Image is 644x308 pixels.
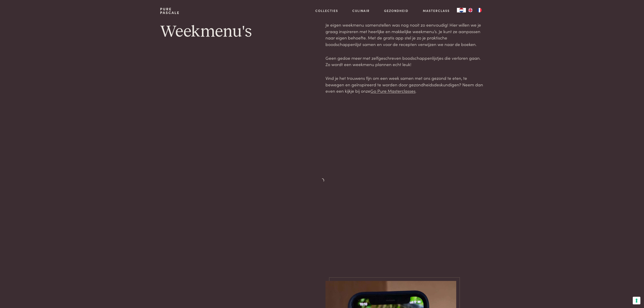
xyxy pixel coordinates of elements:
[325,75,484,94] p: Vind je het trouwens fijn om een week samen met ons gezond te eten, te bewegen en geïnspireerd te...
[466,8,475,12] a: EN
[466,8,484,12] ul: Language list
[160,22,318,42] h1: Weekmenu's
[384,8,408,13] a: Gezondheid
[457,8,466,12] div: Language
[475,8,484,12] a: FR
[325,22,484,48] p: Je eigen weekmenu samenstellen was nog nooit zo eenvoudig! Hier willen we je graag inspireren met...
[633,297,640,304] button: Uw voorkeuren voor toestemming voor trackingtechnologieën
[457,8,466,12] a: NL
[370,88,415,94] a: Go Pure Masterclasses
[423,8,450,13] a: Masterclass
[352,8,370,13] a: Culinair
[457,8,484,12] aside: Language selected: Nederlands
[160,7,180,14] a: PurePascale
[315,8,338,13] a: Collecties
[325,55,484,68] p: Geen gedoe meer met zelfgeschreven boodschappenlijstjes die verloren gaan. Zo wordt een weekmenu ...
